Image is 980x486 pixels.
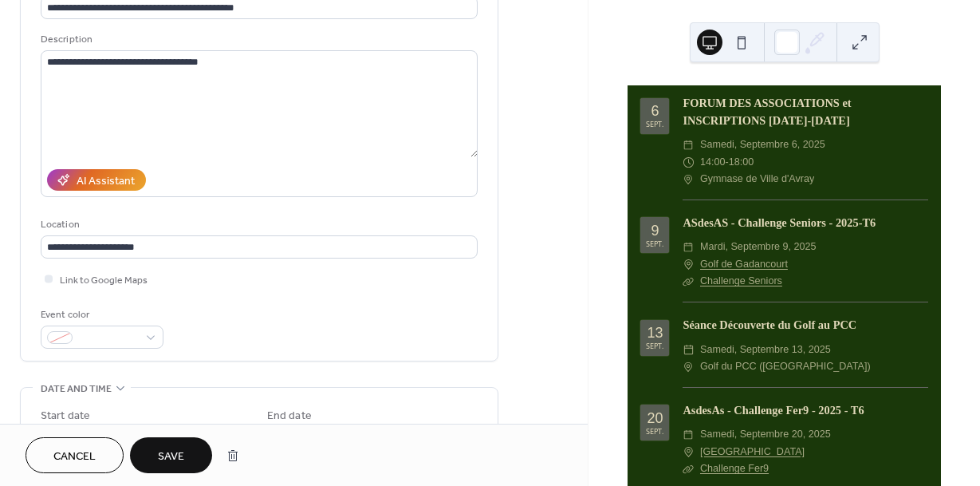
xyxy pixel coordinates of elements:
div: 20 [647,411,663,425]
a: Challenge Fer9 [700,463,769,474]
div: ​ [683,273,694,290]
span: mardi, septembre 9, 2025 [700,239,817,255]
button: Cancel [26,437,124,473]
div: sept. [646,240,663,247]
div: AI Assistant [77,173,135,190]
span: Link to Google Maps [60,272,148,289]
div: Séance Découverte du Golf au PCC [683,317,928,334]
span: Date and time [41,381,112,397]
button: AI Assistant [47,169,146,191]
div: 13 [647,326,663,340]
span: Save [158,448,184,465]
div: ​ [683,460,694,477]
div: Start date [41,408,90,425]
span: 14:00 [700,154,726,171]
div: ​ [683,342,694,358]
button: Save [130,437,212,473]
div: 9 [651,223,659,238]
div: ​ [683,239,694,255]
span: samedi, septembre 13, 2025 [700,342,831,358]
div: ​ [683,154,694,171]
a: Golf de Gadancourt [700,256,788,273]
div: ​ [683,358,694,375]
div: sept. [646,342,663,350]
div: ​ [683,256,694,273]
span: Cancel [53,448,96,465]
div: ​ [683,136,694,153]
span: Gymnase de Ville d'Avray [700,171,814,188]
div: sept. [646,121,663,128]
div: sept. [646,428,663,435]
div: ​ [683,444,694,460]
span: 18:00 [729,154,754,171]
a: ASdesAS - Challenge Seniors - 2025-T6 [683,216,876,229]
a: AsdesAs - Challenge Fer9 - 2025 - T6 [683,404,864,417]
div: FORUM DES ASSOCIATIONS et INSCRIPTIONS [DATE]-[DATE] [683,95,928,129]
div: End date [267,408,312,425]
div: Event color [41,306,160,323]
div: Location [41,216,474,233]
span: Golf du PCC ([GEOGRAPHIC_DATA]) [700,358,871,375]
span: samedi, septembre 6, 2025 [700,136,825,153]
a: Challenge Seniors [700,275,782,286]
div: Description [41,31,474,48]
div: ​ [683,171,694,188]
div: ​ [683,426,694,443]
a: [GEOGRAPHIC_DATA] [700,444,805,460]
div: 6 [651,104,659,118]
span: - [726,154,729,171]
span: samedi, septembre 20, 2025 [700,426,831,443]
